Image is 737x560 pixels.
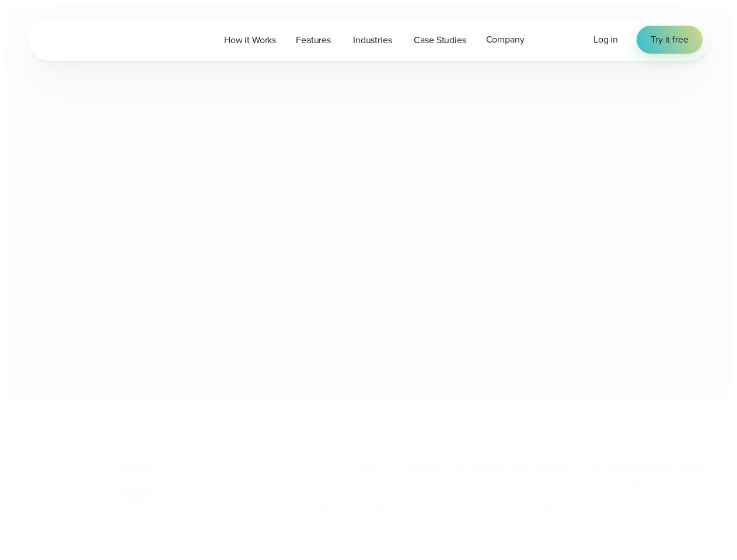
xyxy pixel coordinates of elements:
[296,33,331,47] span: Features
[224,33,276,47] span: How it Works
[637,26,702,54] a: Try it free
[593,33,618,46] span: Log in
[486,33,525,47] span: Company
[214,28,286,52] a: How it Works
[353,33,392,47] span: Industries
[593,33,618,47] a: Log in
[414,33,466,47] span: Case Studies
[651,33,688,47] span: Try it free
[404,28,476,52] a: Case Studies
